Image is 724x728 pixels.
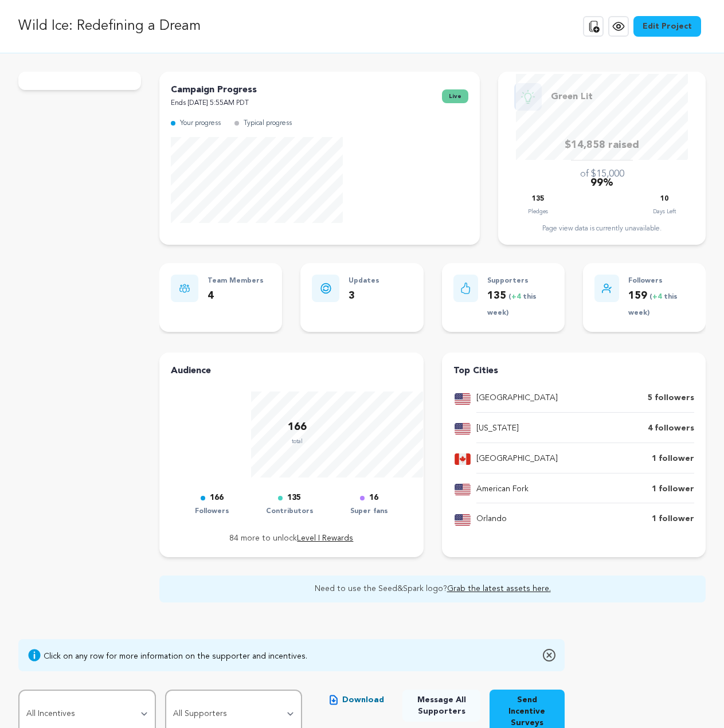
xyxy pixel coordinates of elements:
p: 166 [288,419,307,436]
div: Page view data is currently unavailable. [510,224,694,233]
span: +4 [652,293,664,300]
button: Download [320,690,393,710]
p: 4 followers [648,422,694,436]
p: Wild Ice: Redefining a Dream [18,16,201,37]
p: Typical progress [244,117,292,130]
p: Team Members [208,275,264,288]
p: Supporters [487,275,553,288]
p: Followers [195,505,229,518]
p: 135 [287,491,301,505]
p: Super fans [350,505,388,518]
a: Grab the latest assets here. [447,585,551,593]
p: of $15,000 [580,167,624,181]
p: 84 more to unlock [171,532,412,546]
p: [GEOGRAPHIC_DATA] [476,392,558,405]
h4: Top Cities [453,364,694,378]
p: Days Left [653,206,676,217]
p: Contributors [266,505,314,518]
span: ( this week) [487,293,537,317]
p: 1 follower [652,452,694,466]
p: 5 followers [648,392,694,405]
p: 4 [208,288,264,304]
p: 3 [349,288,379,304]
span: Message All Supporters [412,694,471,717]
a: Level I Rewards [297,534,353,542]
p: 135 [532,193,544,206]
p: American Fork [476,483,529,496]
p: [GEOGRAPHIC_DATA] [476,452,558,466]
p: Your progress [180,117,221,130]
div: Click on any row for more information on the supporter and incentives. [44,651,307,662]
p: Campaign Progress [171,83,257,97]
p: 1 follower [652,512,694,526]
span: live [442,89,468,103]
h4: Audience [171,364,412,378]
p: 159 [628,288,694,321]
a: Edit Project [633,16,701,37]
p: 135 [487,288,553,321]
p: 99% [590,175,613,191]
p: Need to use the Seed&Spark logo? [166,582,699,596]
p: 10 [660,193,668,206]
p: [US_STATE] [476,422,519,436]
span: +4 [511,293,523,300]
button: Message All Supporters [402,690,480,722]
p: 16 [369,491,378,505]
p: total [288,436,307,447]
p: Orlando [476,512,507,526]
p: Followers [628,275,694,288]
p: Pledges [528,206,548,217]
img: close-o.svg [543,648,555,662]
p: Updates [349,275,379,288]
p: Ends [DATE] 5:55AM PDT [171,97,257,110]
span: Download [342,694,384,706]
span: ( this week) [628,293,678,317]
p: 1 follower [652,483,694,496]
p: 166 [210,491,224,505]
